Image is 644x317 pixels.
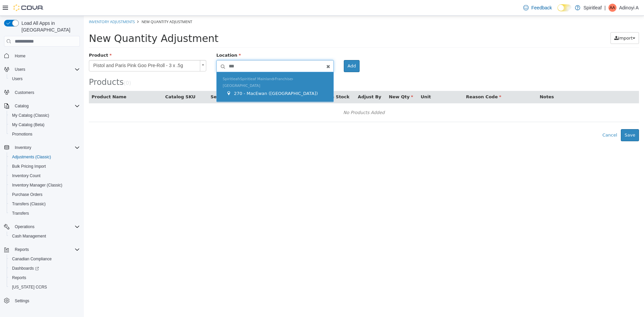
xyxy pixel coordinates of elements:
[8,78,44,85] button: Product Name
[7,162,83,171] button: Bulk Pricing Import
[12,201,46,207] span: Transfers (Classic)
[5,37,28,42] span: Product
[12,144,80,152] span: Inventory
[382,78,417,84] span: Reason Code
[9,200,48,208] a: Transfers (Classic)
[9,283,50,291] a: [US_STATE] CCRS
[150,75,234,80] span: 270 - MacEwan ([GEOGRAPHIC_DATA])
[7,111,83,120] button: My Catalog (Classic)
[557,4,572,11] input: Dark Mode
[5,45,113,55] span: Pistol and Paris Pink Goo Pre-Roll - 3 x .5g
[260,44,276,56] button: Add
[7,180,83,190] button: Inventory Manager (Classic)
[305,78,329,84] span: New Qty
[1,51,83,60] button: Home
[12,223,80,231] span: Operations
[15,67,25,72] span: Users
[7,209,83,218] button: Transfers
[12,131,33,137] span: Promotions
[9,75,25,83] a: Users
[9,130,80,138] span: Promotions
[9,181,80,189] span: Inventory Manager (Classic)
[7,254,83,264] button: Canadian Compliance
[12,102,31,110] button: Catalog
[9,274,29,282] a: Reports
[7,171,83,180] button: Inventory Count
[9,162,49,170] a: Bulk Pricing Import
[9,130,35,138] a: Promotions
[15,247,29,252] span: Reports
[7,282,83,292] button: [US_STATE] CCRS
[7,199,83,209] button: Transfers (Classic)
[19,20,80,33] span: Load All Apps in [GEOGRAPHIC_DATA]
[15,298,29,304] span: Settings
[9,121,80,129] span: My Catalog (Beta)
[7,74,83,84] button: Users
[7,120,83,129] button: My Catalog (Beta)
[82,78,113,85] button: Catalog SKU
[12,113,49,118] span: My Catalog (Classic)
[5,3,51,8] a: Inventory Adjustments
[58,3,108,8] span: New Quantity Adjustment
[12,89,37,97] a: Customers
[1,101,83,111] button: Catalog
[1,296,83,306] button: Settings
[9,191,80,199] span: Purchase Orders
[7,231,83,241] button: Cash Management
[15,103,29,109] span: Catalog
[9,264,42,272] a: Dashboards
[9,209,32,217] a: Transfers
[9,232,80,240] span: Cash Management
[12,275,26,280] span: Reports
[537,113,555,125] button: Save
[12,173,41,178] span: Inventory Count
[9,153,54,161] a: Adjustments (Classic)
[12,164,46,169] span: Bulk Pricing Import
[9,191,45,199] a: Purchase Orders
[515,113,537,125] button: Cancel
[12,122,45,127] span: My Catalog (Beta)
[42,64,45,70] span: 0
[13,4,44,11] img: Cova
[337,78,348,85] button: Unit
[521,1,554,14] a: Feedback
[9,255,54,263] a: Canadian Compliance
[5,62,40,71] span: Products
[40,64,47,70] small: ( )
[12,154,51,160] span: Adjustments (Classic)
[12,102,80,110] span: Catalog
[12,182,62,188] span: Inventory Manager (Classic)
[9,172,80,180] span: Inventory Count
[12,297,80,305] span: Settings
[139,61,209,72] span: Spiritleaf Spiritleaf Mainland Franchise [GEOGRAPHIC_DATA]
[9,121,47,129] a: My Catalog (Beta)
[584,4,602,12] p: Spiritleaf
[9,162,80,170] span: Bulk Pricing Import
[9,181,65,189] a: Inventory Manager (Classic)
[9,153,80,161] span: Adjustments (Classic)
[12,223,37,231] button: Operations
[15,90,34,95] span: Customers
[12,65,28,73] button: Users
[1,88,83,97] button: Customers
[534,20,549,25] span: Import
[9,111,52,119] a: My Catalog (Classic)
[608,4,616,12] div: Adinoyi A
[274,78,299,85] button: Adjust By
[15,53,25,59] span: Home
[557,11,558,12] span: Dark Mode
[5,44,122,56] a: Pistol and Paris Pink Goo Pre-Roll - 3 x .5g
[12,246,32,254] button: Reports
[1,65,83,74] button: Users
[9,209,80,217] span: Transfers
[9,111,80,119] span: My Catalog (Classic)
[610,4,615,12] span: AA
[9,255,80,263] span: Canadian Compliance
[12,144,34,152] button: Inventory
[5,17,135,29] span: New Quantity Adjustment
[9,75,80,83] span: Users
[604,4,606,12] p: |
[12,192,43,197] span: Purchase Orders
[619,4,639,12] p: Adinoyi A
[527,16,555,29] button: Import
